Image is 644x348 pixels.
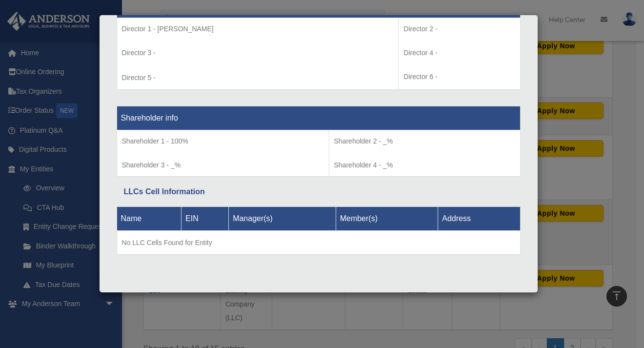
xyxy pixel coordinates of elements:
p: Director 3 - [122,47,394,59]
th: Member(s) [336,206,438,230]
td: Director 5 - [117,18,399,90]
p: Director 1 - [PERSON_NAME] [122,23,394,35]
th: Manager(s) [229,206,336,230]
p: Shareholder 2 - _% [334,135,515,147]
div: LLCs Cell Information [124,185,513,199]
th: Name [117,206,181,230]
p: Director 2 - [403,23,515,35]
th: Address [438,206,520,230]
p: Shareholder 4 - _% [334,159,515,171]
p: Director 6 - [403,71,515,83]
td: No LLC Cells Found for Entity [117,230,520,255]
p: Shareholder 3 - _% [122,159,324,171]
th: EIN [181,206,229,230]
p: Shareholder 1 - 100% [122,135,324,147]
th: Shareholder info [117,106,520,130]
p: Director 4 - [403,47,515,59]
